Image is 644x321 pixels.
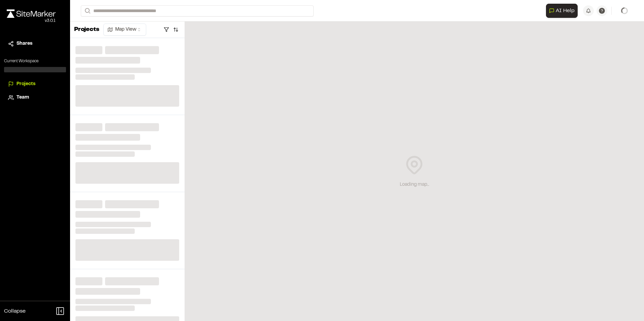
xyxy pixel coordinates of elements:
[74,25,99,34] p: Projects
[17,80,35,88] span: Projects
[546,4,580,18] div: Open AI Assistant
[8,80,62,88] a: Projects
[8,40,62,47] a: Shares
[7,18,56,24] div: Oh geez...please don't...
[556,7,575,15] span: AI Help
[17,40,32,47] span: Shares
[81,5,93,16] button: Search
[4,307,26,315] span: Collapse
[4,58,66,64] p: Current Workspace
[400,181,429,188] div: Loading map...
[17,94,29,101] span: Team
[546,4,578,18] button: Open AI Assistant
[7,9,56,18] img: rebrand.png
[8,94,62,101] a: Team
